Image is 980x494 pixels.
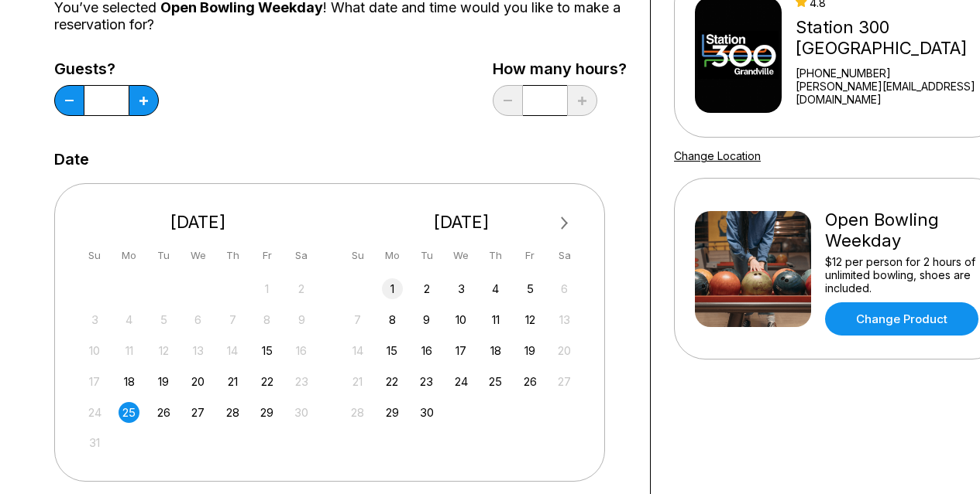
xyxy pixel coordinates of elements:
[485,245,506,266] div: Th
[54,151,89,168] label: Date
[119,309,139,330] div: Not available Monday, August 4th, 2025
[291,309,312,330] div: Not available Saturday, August 9th, 2025
[347,402,368,423] div: Not available Sunday, September 28th, 2025
[82,277,315,454] div: month 2025-08
[382,402,403,423] div: Choose Monday, September 29th, 2025
[382,278,403,299] div: Choose Monday, September 1st, 2025
[451,371,472,392] div: Choose Wednesday, September 24th, 2025
[78,212,318,233] div: [DATE]
[187,402,208,423] div: Choose Wednesday, August 27th, 2025
[347,245,368,266] div: Su
[382,245,403,266] div: Mo
[451,340,472,361] div: Choose Wednesday, September 17th, 2025
[54,60,159,77] label: Guests?
[291,371,312,392] div: Not available Saturday, August 23rd, 2025
[119,245,139,266] div: Mo
[451,245,472,266] div: We
[825,302,978,336] a: Change Product
[382,371,403,392] div: Choose Monday, September 22nd, 2025
[674,149,761,162] a: Change Location
[187,245,208,266] div: We
[416,309,437,330] div: Choose Tuesday, September 9th, 2025
[256,402,277,423] div: Choose Friday, August 29th, 2025
[493,60,627,77] label: How many hours?
[416,371,437,392] div: Choose Tuesday, September 23rd, 2025
[153,402,174,423] div: Choose Tuesday, August 26th, 2025
[416,340,437,361] div: Choose Tuesday, September 16th, 2025
[554,309,575,330] div: Not available Saturday, September 13th, 2025
[554,245,575,266] div: Sa
[84,371,105,392] div: Not available Sunday, August 17th, 2025
[153,371,174,392] div: Choose Tuesday, August 19th, 2025
[416,245,437,266] div: Tu
[382,309,403,330] div: Choose Monday, September 8th, 2025
[552,211,577,236] button: Next Month
[222,309,243,330] div: Not available Thursday, August 7th, 2025
[256,309,277,330] div: Not available Friday, August 8th, 2025
[520,245,541,266] div: Fr
[347,309,368,330] div: Not available Sunday, September 7th, 2025
[291,245,312,266] div: Sa
[520,371,541,392] div: Choose Friday, September 26th, 2025
[485,309,506,330] div: Choose Thursday, September 11th, 2025
[256,340,277,361] div: Choose Friday, August 15th, 2025
[119,371,139,392] div: Choose Monday, August 18th, 2025
[119,402,139,423] div: Choose Monday, August 25th, 2025
[347,340,368,361] div: Not available Sunday, September 14th, 2025
[347,371,368,392] div: Not available Sunday, September 21st, 2025
[84,432,105,453] div: Not available Sunday, August 31st, 2025
[485,278,506,299] div: Choose Thursday, September 4th, 2025
[256,245,277,266] div: Fr
[554,340,575,361] div: Not available Saturday, September 20th, 2025
[342,212,582,233] div: [DATE]
[187,309,208,330] div: Not available Wednesday, August 6th, 2025
[84,340,105,361] div: Not available Sunday, August 10th, 2025
[451,309,472,330] div: Choose Wednesday, September 10th, 2025
[346,277,578,423] div: month 2025-09
[222,402,243,423] div: Choose Thursday, August 28th, 2025
[84,402,105,423] div: Not available Sunday, August 24th, 2025
[222,371,243,392] div: Choose Thursday, August 21st, 2025
[256,278,277,299] div: Not available Friday, August 1st, 2025
[222,340,243,361] div: Not available Thursday, August 14th, 2025
[291,402,312,423] div: Not available Saturday, August 30th, 2025
[187,340,208,361] div: Not available Wednesday, August 13th, 2025
[84,309,105,330] div: Not available Sunday, August 3rd, 2025
[416,402,437,423] div: Choose Tuesday, September 30th, 2025
[187,371,208,392] div: Choose Wednesday, August 20th, 2025
[153,340,174,361] div: Not available Tuesday, August 12th, 2025
[554,371,575,392] div: Not available Saturday, September 27th, 2025
[119,340,139,361] div: Not available Monday, August 11th, 2025
[256,371,277,392] div: Choose Friday, August 22nd, 2025
[485,371,506,392] div: Choose Thursday, September 25th, 2025
[153,309,174,330] div: Not available Tuesday, August 5th, 2025
[222,245,243,266] div: Th
[84,245,105,266] div: Su
[485,340,506,361] div: Choose Thursday, September 18th, 2025
[520,278,541,299] div: Choose Friday, September 5th, 2025
[554,278,575,299] div: Not available Saturday, September 6th, 2025
[382,340,403,361] div: Choose Monday, September 15th, 2025
[451,278,472,299] div: Choose Wednesday, September 3rd, 2025
[153,245,174,266] div: Tu
[291,340,312,361] div: Not available Saturday, August 16th, 2025
[416,278,437,299] div: Choose Tuesday, September 2nd, 2025
[695,211,811,327] img: Open Bowling Weekday
[520,309,541,330] div: Choose Friday, September 12th, 2025
[520,340,541,361] div: Choose Friday, September 19th, 2025
[291,278,312,299] div: Not available Saturday, August 2nd, 2025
